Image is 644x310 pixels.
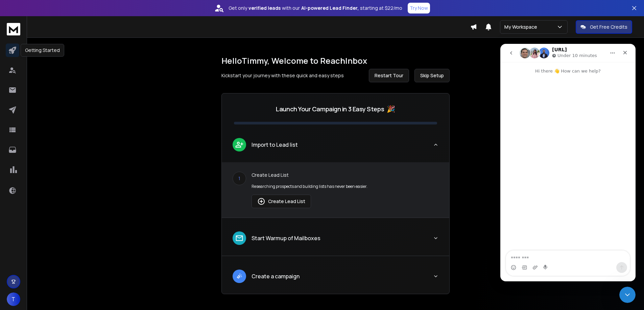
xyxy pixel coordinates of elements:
[7,292,20,306] button: T
[233,172,246,185] div: 1
[222,162,449,218] div: leadImport to Lead list
[387,104,395,114] span: 🎉
[410,5,428,11] p: Try Now
[369,69,409,82] button: Restart Tour
[252,195,311,208] button: Create Lead List
[222,264,449,294] button: leadCreate a campaign
[235,234,244,243] img: lead
[252,172,438,178] p: Create Lead List
[222,133,449,162] button: leadImport to Lead list
[235,272,244,280] img: lead
[504,24,540,30] p: My Workspace
[420,72,444,79] span: Skip Setup
[248,5,281,11] strong: verified leads
[252,234,320,242] p: Start Warmup of Mailboxes
[221,55,450,66] h1: Hello Timmy , Welcome to ReachInbox
[576,20,632,34] button: Get Free Credits
[257,197,265,205] img: lead
[7,23,20,35] img: logo
[414,69,450,82] button: Skip Setup
[408,3,430,13] button: Try Now
[500,44,636,281] iframe: Intercom live chat
[301,5,359,11] strong: AI-powered Lead Finder,
[252,272,300,280] p: Create a campaign
[229,5,402,11] p: Get only with our starting at $22/mo
[252,184,438,189] p: Researching prospects and building lists has never been easier.
[619,287,636,303] iframe: Intercom live chat
[21,44,64,57] div: Getting Started
[252,141,298,149] p: Import to Lead list
[222,226,449,256] button: leadStart Warmup of Mailboxes
[590,24,627,30] p: Get Free Credits
[235,140,244,149] img: lead
[276,104,384,114] p: Launch Your Campaign in 3 Easy Steps
[221,72,344,79] p: Kickstart your journey with these quick and easy steps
